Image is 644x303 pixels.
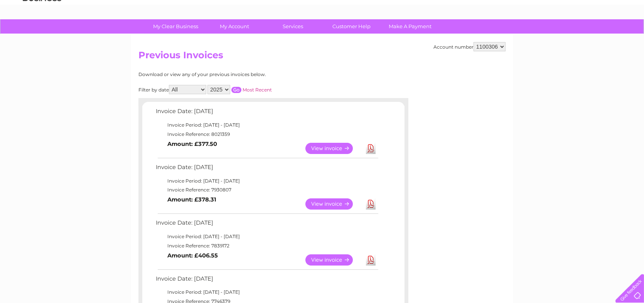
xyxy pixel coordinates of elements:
[366,254,376,266] a: Download
[305,143,362,154] a: View
[154,241,379,251] td: Invoice Reference: 7839172
[154,130,379,139] td: Invoice Reference: 8021359
[154,120,379,130] td: Invoice Period: [DATE] - [DATE]
[320,19,384,34] a: Customer Help
[203,19,266,34] a: My Account
[154,274,379,288] td: Invoice Date: [DATE]
[528,33,545,39] a: Energy
[154,218,379,232] td: Invoice Date: [DATE]
[366,143,376,154] a: Download
[379,19,442,34] a: Make A Payment
[433,42,506,51] div: Account number
[154,185,379,195] td: Invoice Reference: 7930807
[138,85,341,94] div: Filter by date
[144,19,208,34] a: My Clear Business
[508,33,523,39] a: Water
[577,33,588,39] a: Blog
[619,33,637,39] a: Log out
[305,198,362,210] a: View
[243,87,272,93] a: Most Recent
[167,196,216,203] b: Amount: £378.31
[167,252,218,259] b: Amount: £406.55
[154,162,379,176] td: Invoice Date: [DATE]
[138,72,341,77] div: Download or view any of your previous invoices below.
[366,198,376,210] a: Download
[154,288,379,297] td: Invoice Period: [DATE] - [DATE]
[22,20,62,44] img: logo.png
[499,4,552,14] a: 0333 014 3131
[593,33,612,39] a: Contact
[154,232,379,241] td: Invoice Period: [DATE] - [DATE]
[549,33,572,39] a: Telecoms
[140,4,505,37] div: Clear Business is a trading name of Verastar Limited (registered in [GEOGRAPHIC_DATA] No. 3667643...
[154,176,379,186] td: Invoice Period: [DATE] - [DATE]
[305,254,362,266] a: View
[167,140,217,147] b: Amount: £377.50
[138,50,506,64] h2: Previous Invoices
[154,106,379,120] td: Invoice Date: [DATE]
[261,19,325,34] a: Services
